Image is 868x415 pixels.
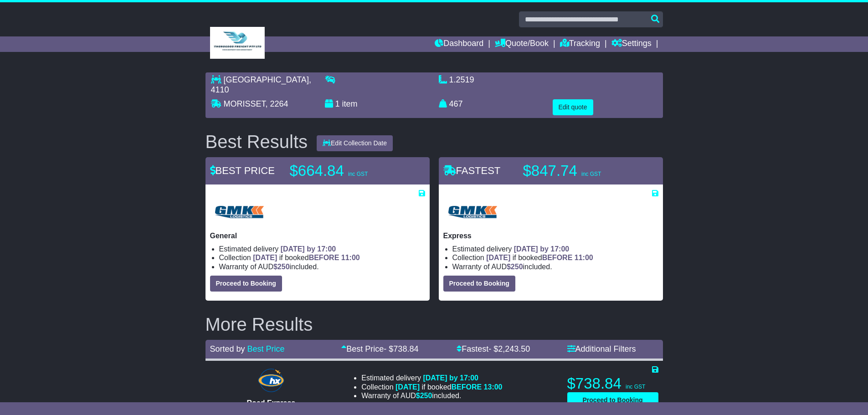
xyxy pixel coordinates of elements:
button: Proceed to Booking [567,392,658,408]
span: if booked [395,383,502,391]
button: Proceed to Booking [443,276,515,292]
span: , 2264 [266,99,288,108]
span: - $ [488,344,530,354]
span: 13:00 [484,383,503,391]
div: Best Results [201,132,313,152]
span: [DATE] by 17:00 [514,245,570,253]
img: GMK Logistics: General [210,198,268,227]
h2: More Results [205,314,663,334]
span: FASTEST [443,165,501,176]
a: Dashboard [435,36,483,52]
span: Road Express [247,399,296,407]
span: $ [273,263,290,271]
span: BEFORE [451,383,482,391]
span: [GEOGRAPHIC_DATA] [224,75,309,84]
span: Sorted by [210,344,245,354]
button: Proceed to Booking [210,276,282,292]
span: MORISSET [224,99,266,108]
button: Edit Collection Date [317,135,393,151]
span: - $ [384,344,418,354]
li: Warranty of AUD included. [361,391,502,400]
p: Express [443,231,658,240]
a: Settings [611,36,652,52]
button: Edit quote [553,99,593,115]
span: [DATE] [486,254,510,261]
span: [DATE] by 17:00 [281,245,336,253]
img: GMK Logistics: Express [443,198,502,227]
span: item [342,99,358,108]
span: 738.84 [393,344,418,354]
span: inc GST [626,384,645,390]
span: BEST PRICE [210,165,275,176]
span: inc GST [581,171,601,177]
span: 2,243.50 [498,344,530,354]
p: $664.84 [290,162,404,180]
span: [DATE] by 17:00 [423,374,478,382]
a: Additional Filters [567,344,636,354]
span: 1.2519 [449,75,474,84]
span: inc GST [348,171,368,177]
span: 1 [335,99,340,108]
span: BEFORE [309,254,339,261]
span: [DATE] [395,383,420,391]
span: , 4110 [211,75,311,94]
a: Tracking [560,36,600,52]
span: if booked [486,254,593,261]
li: Collection [361,383,502,391]
p: $738.84 [567,374,658,393]
span: $ [416,392,432,400]
a: Best Price [247,344,285,354]
li: Collection [452,253,658,262]
img: Hunter Express: Road Express [256,367,286,394]
p: $847.74 [523,162,637,180]
span: BEFORE [542,254,573,261]
li: Estimated delivery [361,374,502,382]
span: if booked [253,254,360,261]
p: General [210,231,425,240]
span: 11:00 [575,254,593,261]
span: [DATE] [253,254,277,261]
span: 11:00 [341,254,360,261]
span: $ [507,263,523,271]
span: 250 [511,263,523,271]
li: Estimated delivery [452,245,658,253]
a: Best Price- $738.84 [341,344,418,354]
li: Estimated delivery [219,245,425,253]
li: Collection [219,253,425,262]
a: Quote/Book [495,36,549,52]
li: Warranty of AUD included. [452,262,658,271]
li: Warranty of AUD included. [219,262,425,271]
span: 250 [420,392,432,400]
a: Fastest- $2,243.50 [457,344,530,354]
span: 250 [277,263,290,271]
span: 467 [449,99,463,108]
